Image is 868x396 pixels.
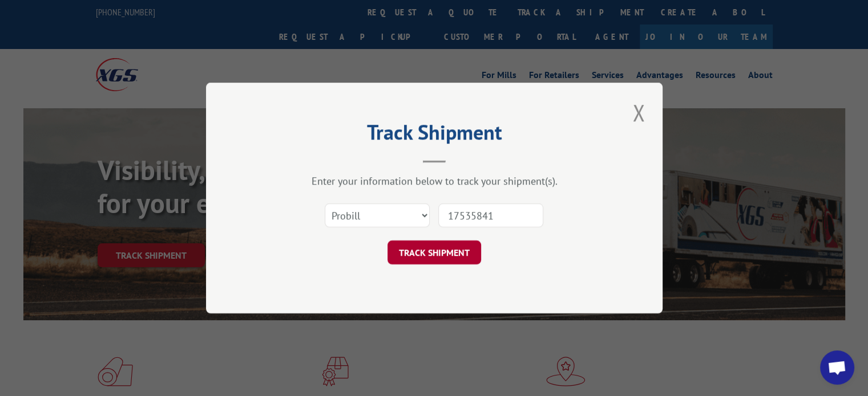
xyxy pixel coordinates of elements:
[438,203,543,227] input: Number(s)
[263,124,605,146] h2: Track Shipment
[820,350,854,385] a: Open chat
[263,174,605,187] div: Enter your information below to track your shipment(s).
[387,240,481,264] button: TRACK SHIPMENT
[629,97,648,128] button: Close modal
